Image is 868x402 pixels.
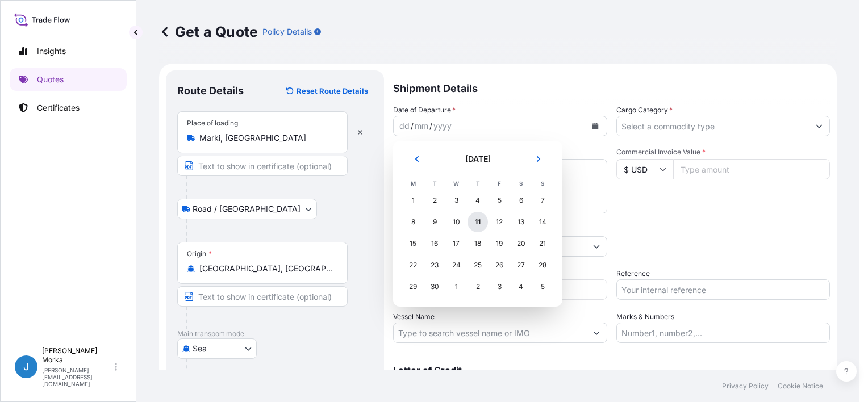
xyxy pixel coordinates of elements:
[404,150,429,168] button: Previous
[445,177,467,190] th: W
[510,177,532,190] th: S
[468,190,488,211] div: Thursday 4 September 2025
[424,277,445,297] div: Tuesday 30 September 2025
[424,212,445,232] div: Tuesday 9 September 2025
[468,255,488,275] div: Thursday 25 September 2025
[489,190,510,211] div: Friday 5 September 2025
[511,277,531,297] div: Saturday 4 October 2025
[532,212,553,232] div: Sunday 14 September 2025
[424,177,445,190] th: T
[159,23,258,41] p: Get a Quote
[489,277,510,297] div: Friday 3 October 2025
[511,255,531,275] div: Saturday 27 September 2025
[511,190,531,211] div: Saturday 6 September 2025
[446,212,466,232] div: Wednesday 10 September 2025
[402,150,553,298] div: September 2025
[393,70,830,104] p: Shipment Details
[403,255,423,275] div: Monday 22 September 2025
[489,212,510,232] div: Friday 12 September 2025
[424,255,445,275] div: Tuesday 23 September 2025
[424,233,445,254] div: Tuesday 16 September 2025
[468,233,488,254] div: Thursday 18 September 2025
[262,26,312,37] p: Policy Details
[532,190,553,211] div: Sunday 7 September 2025
[436,153,519,165] h2: [DATE]
[532,177,553,190] th: S
[489,255,510,275] div: Friday 26 September 2025
[446,255,466,275] div: Wednesday 24 September 2025
[468,277,488,297] div: Thursday 2 October 2025
[402,177,424,190] th: M
[511,212,531,232] div: Saturday 13 September 2025
[446,190,466,211] div: Wednesday 3 September 2025
[532,277,553,297] div: Sunday 5 October 2025
[526,150,551,168] button: Next
[489,233,510,254] div: Friday 19 September 2025
[402,177,553,298] table: September 2025
[532,233,553,254] div: Sunday 21 September 2025
[393,141,562,307] section: Calendar
[446,277,466,297] div: Wednesday 1 October 2025
[468,212,488,232] div: Today, Thursday 11 September 2025
[403,233,423,254] div: Monday 15 September 2025
[467,177,489,190] th: T
[403,190,423,211] div: Monday 1 September 2025
[403,277,423,297] div: Monday 29 September 2025
[446,233,466,254] div: Wednesday 17 September 2025
[489,177,510,190] th: F
[532,255,553,275] div: Sunday 28 September 2025
[424,190,445,211] div: Tuesday 2 September 2025
[511,233,531,254] div: Saturday 20 September 2025
[403,212,423,232] div: Monday 8 September 2025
